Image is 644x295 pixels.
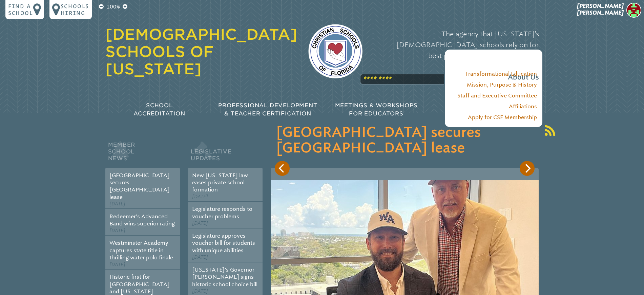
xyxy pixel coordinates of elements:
[109,228,125,234] span: [DATE]
[335,102,418,117] span: Meetings & Workshops for Educators
[133,102,185,117] span: School Accreditation
[61,3,89,16] p: Schools Hiring
[192,220,208,226] span: [DATE]
[520,161,535,176] button: Next
[192,254,208,260] span: [DATE]
[105,3,121,11] p: 100%
[188,140,263,168] h2: Legislative Updates
[218,102,317,117] span: Professional Development & Teacher Certification
[373,29,539,83] p: The agency that [US_STATE]’s [DEMOGRAPHIC_DATA] schools rely on for best practices in accreditati...
[192,288,208,294] span: [DATE]
[192,194,208,200] span: [DATE]
[192,206,252,219] a: Legislature responds to voucher problems
[192,233,255,254] a: Legislature approves voucher bill for students with unique abilities
[275,161,290,176] button: Previous
[508,72,539,83] span: About Us
[192,266,257,288] a: [US_STATE]’s Governor [PERSON_NAME] signs historic school choice bill
[105,25,297,78] a: [DEMOGRAPHIC_DATA] Schools of [US_STATE]
[457,92,537,99] a: Staff and Executive Committee
[192,172,248,193] a: New [US_STATE] law eases private school formation
[308,24,362,78] img: csf-logo-web-colors.png
[109,213,175,227] a: Redeemer’s Advanced Band wins superior rating
[109,262,125,268] span: [DATE]
[8,3,33,16] p: Find a school
[276,125,533,156] h3: [GEOGRAPHIC_DATA] secures [GEOGRAPHIC_DATA] lease
[577,3,624,16] span: [PERSON_NAME] [PERSON_NAME]
[109,240,173,261] a: Westminster Academy captures state title in thrilling water polo finale
[626,3,641,18] img: cf31d8c9efb7104b701f410b954ddb30
[105,140,180,168] h2: Member School News
[109,201,125,207] span: [DATE]
[509,103,537,110] a: Affiliations
[109,172,170,200] a: [GEOGRAPHIC_DATA] secures [GEOGRAPHIC_DATA] lease
[468,114,537,121] a: Apply for CSF Membership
